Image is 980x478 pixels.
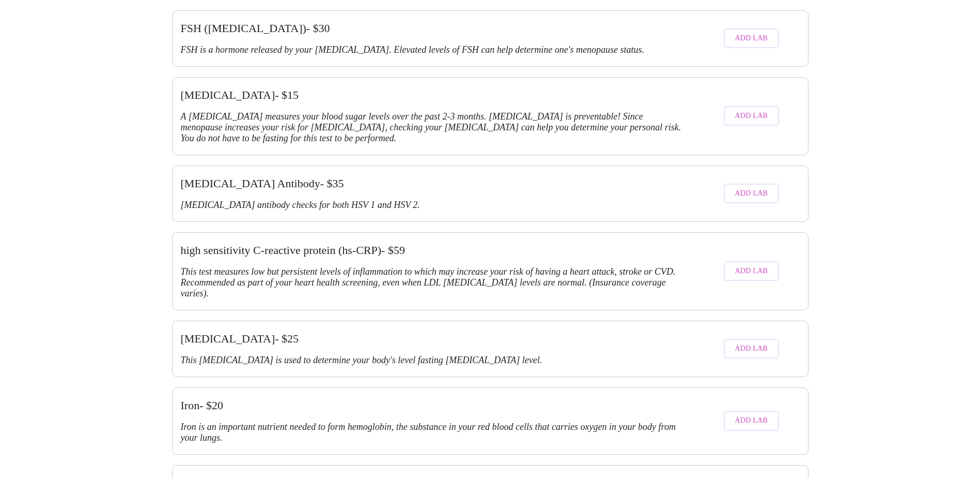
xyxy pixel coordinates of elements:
[181,88,687,102] h3: [MEDICAL_DATA] - $ 15
[181,244,687,257] h3: high sensitivity C-reactive protein (hs-CRP) - $ 59
[735,110,768,123] span: Add Lab
[181,422,687,443] h3: Iron is an important nutrient needed to form hemoglobin, the substance in your red blood cells th...
[724,28,780,49] button: Add Lab
[735,265,768,278] span: Add Lab
[724,411,780,431] button: Add Lab
[181,177,687,190] h3: [MEDICAL_DATA] Antibody - $ 35
[181,355,687,366] h3: This [MEDICAL_DATA] is used to determine your body's level fasting [MEDICAL_DATA] level.
[724,184,780,204] button: Add Lab
[181,44,687,55] h3: FSH is a hormone released by your [MEDICAL_DATA]. Elevated levels of FSH can help determine one's...
[724,261,780,281] button: Add Lab
[724,106,780,126] button: Add Lab
[181,266,687,299] h3: This test measures low but persistent levels of inflammation to which may increase your risk of h...
[181,200,687,211] h3: [MEDICAL_DATA] antibody checks for both HSV 1 and HSV 2.
[735,32,768,45] span: Add Lab
[181,22,687,35] h3: FSH ([MEDICAL_DATA]) - $ 30
[181,111,687,144] h3: A [MEDICAL_DATA] measures your blood sugar levels over the past 2-3 months. [MEDICAL_DATA] is pre...
[735,187,768,200] span: Add Lab
[735,342,768,355] span: Add Lab
[735,414,768,427] span: Add Lab
[181,332,687,346] h3: [MEDICAL_DATA] - $ 25
[724,339,780,359] button: Add Lab
[181,399,687,412] h3: Iron - $ 20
